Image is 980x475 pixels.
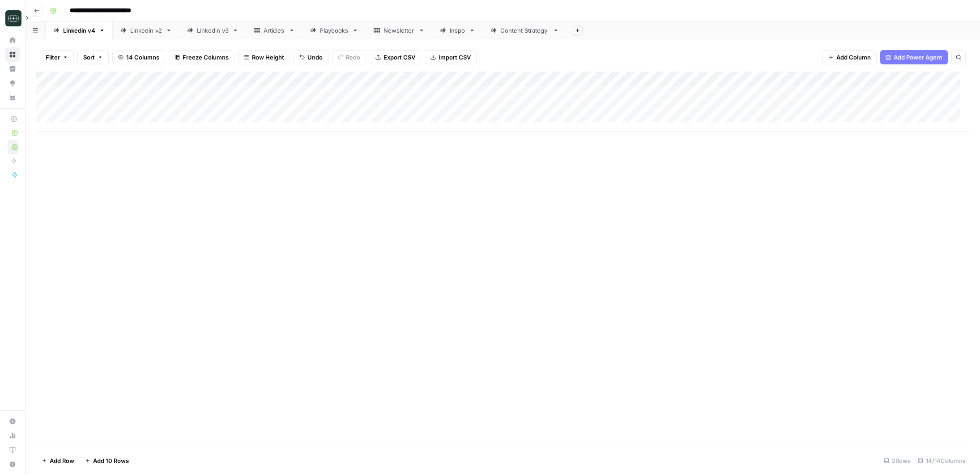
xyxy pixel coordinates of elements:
[294,50,328,64] button: Undo
[5,47,20,62] a: Browse
[50,456,74,465] span: Add Row
[126,53,159,62] span: 14 Columns
[5,457,20,471] button: Help + Support
[40,50,74,64] button: Filter
[112,50,165,64] button: 14 Columns
[183,53,229,62] span: Freeze Columns
[77,50,109,64] button: Sort
[5,7,20,30] button: Workspace: Catalyst
[425,50,477,64] button: Import CSV
[432,21,483,39] a: Inspo
[383,26,415,35] div: Newsletter
[113,21,179,39] a: Linkedin v2
[63,26,95,35] div: Linkedin v4
[238,50,290,64] button: Row Height
[439,53,471,62] span: Import CSV
[130,26,162,35] div: Linkedin v2
[836,53,871,62] span: Add Column
[332,50,366,64] button: Redo
[894,53,942,62] span: Add Power Agent
[483,21,567,39] a: Content Strategy
[880,50,948,64] button: Add Power Agent
[880,454,914,468] div: 2 Rows
[370,50,421,64] button: Export CSV
[307,53,323,62] span: Undo
[320,26,349,35] div: Playbooks
[169,50,234,64] button: Freeze Columns
[303,21,366,39] a: Playbooks
[5,62,20,76] a: Insights
[914,454,969,468] div: 14/14 Columns
[5,76,20,90] a: Opportunities
[36,454,80,468] button: Add Row
[197,26,229,35] div: Linkedin v3
[246,21,303,39] a: Articles
[383,53,415,62] span: Export CSV
[5,443,20,457] a: Learning Hub
[500,26,549,35] div: Content Strategy
[822,50,877,64] button: Add Column
[46,53,60,62] span: Filter
[5,90,20,105] a: Your Data
[5,33,20,47] a: Home
[80,454,134,468] button: Add 10 Rows
[264,26,285,35] div: Articles
[366,21,432,39] a: Newsletter
[93,456,129,465] span: Add 10 Rows
[450,26,465,35] div: Inspo
[252,53,284,62] span: Row Height
[83,53,95,62] span: Sort
[5,428,20,443] a: Usage
[346,53,360,62] span: Redo
[179,21,246,39] a: Linkedin v3
[5,10,21,26] img: Catalyst Logo
[46,21,113,39] a: Linkedin v4
[5,414,20,428] a: Settings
